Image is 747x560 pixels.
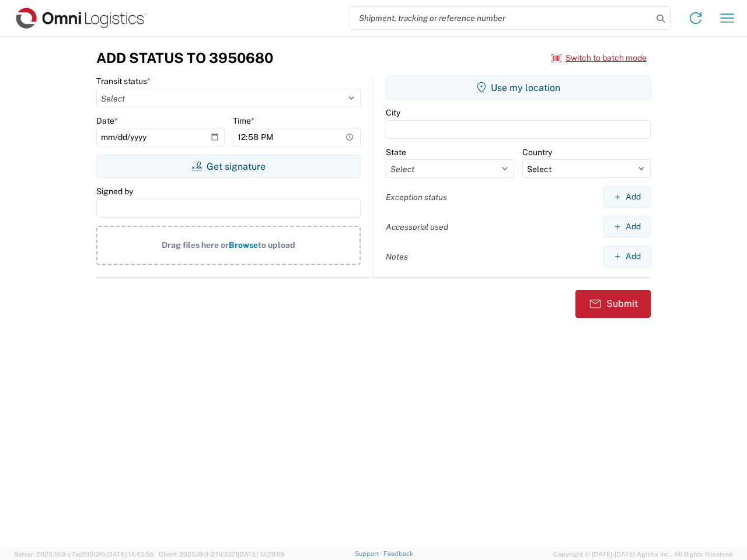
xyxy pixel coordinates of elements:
[96,50,273,66] h3: Add Status to 3950680
[553,549,733,559] span: Copyright © [DATE]-[DATE] Agistix Inc., All Rights Reserved
[386,192,447,202] label: Exception status
[162,240,229,250] span: Drag files here or
[14,551,153,558] span: Server: 2025.18.0-c7ad5f513fb
[575,290,651,318] button: Submit
[96,76,151,86] label: Transit status
[603,246,651,267] button: Add
[258,240,295,250] span: to upload
[96,155,361,178] button: Get signature
[386,222,448,232] label: Accessorial used
[603,186,651,208] button: Add
[603,216,651,237] button: Add
[159,551,285,558] span: Client: 2025.18.0-27d3021
[383,550,413,557] a: Feedback
[522,147,552,157] label: Country
[238,551,285,558] span: [DATE] 10:20:09
[96,186,133,197] label: Signed by
[386,107,400,118] label: City
[96,116,118,126] label: Date
[386,251,408,262] label: Notes
[551,48,647,68] button: Switch to batch mode
[355,550,384,557] a: Support
[386,76,651,99] button: Use my location
[229,240,258,250] span: Browse
[233,116,254,126] label: Time
[350,7,652,29] input: Shipment, tracking or reference number
[386,147,406,157] label: State
[106,551,153,558] span: [DATE] 14:43:55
